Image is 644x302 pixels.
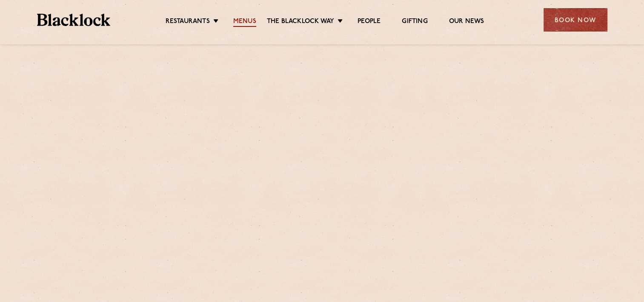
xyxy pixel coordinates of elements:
a: People [358,17,381,27]
a: The Blacklock Way [267,17,334,27]
a: Our News [449,17,484,27]
a: Gifting [402,17,427,27]
a: Menus [233,17,256,27]
div: Book Now [544,8,607,32]
a: Restaurants [166,17,210,27]
img: BL_Textured_Logo-footer-cropped.svg [37,14,111,26]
